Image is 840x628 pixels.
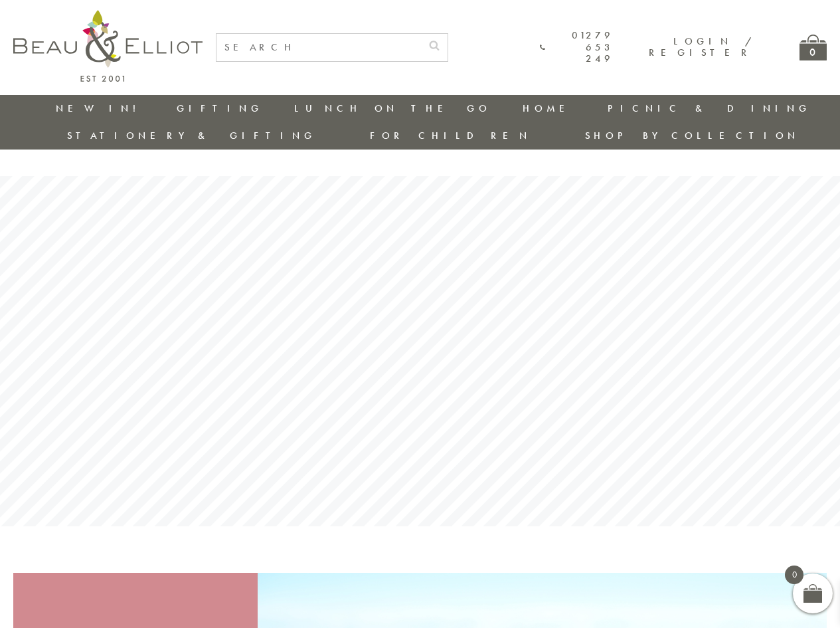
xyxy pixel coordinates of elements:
a: Home [523,102,576,115]
a: Lunch On The Go [294,102,491,115]
a: Gifting [177,102,263,115]
a: Picnic & Dining [608,102,811,115]
a: Shop by collection [585,129,799,142]
a: 01279 653 249 [540,30,614,64]
a: 0 [799,35,827,60]
a: Login / Register [649,35,753,59]
img: logo [13,10,203,82]
span: 0 [785,566,803,584]
a: Stationery & Gifting [67,129,316,142]
a: New in! [56,102,145,115]
a: For Children [370,129,531,142]
input: SEARCH [216,34,421,61]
